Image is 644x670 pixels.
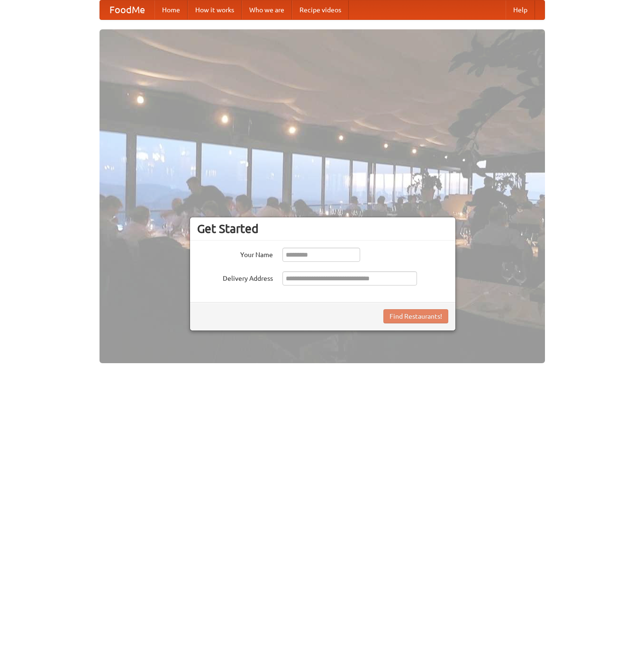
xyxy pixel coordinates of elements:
[197,248,273,259] label: Your Name
[197,222,448,236] h3: Get Started
[242,0,292,19] a: Who we are
[383,309,448,323] button: Find Restaurants!
[197,271,273,283] label: Delivery Address
[188,0,242,19] a: How it works
[506,0,535,19] a: Help
[154,0,188,19] a: Home
[100,0,154,19] a: FoodMe
[292,0,349,19] a: Recipe videos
